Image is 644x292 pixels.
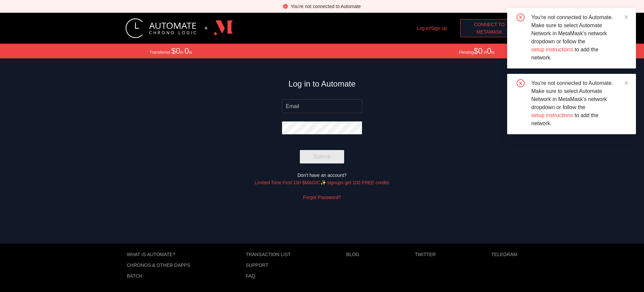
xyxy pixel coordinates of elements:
div: + [204,25,208,32]
a: Chronos & other dApps [127,262,190,268]
span: You're not connected to Automate. Make sure to select Automate Network in MetaMask's network drop... [531,80,613,126]
span: You're not connected to Automate. Make sure to select Automate Network in MetaMask's network drop... [531,14,613,60]
a: Telegram [491,252,517,257]
span: close [624,15,629,19]
span: MetaMask [476,28,502,36]
h3: Log in to Automate [288,79,356,89]
button: Submit [300,150,344,163]
span: $0 [474,46,483,55]
span: 0 [184,46,189,55]
a: What is Automate? [127,252,190,257]
a: Blog [346,252,359,257]
a: Batch [127,273,190,279]
span: Don't have an account? [298,173,347,178]
a: Transaction list [246,252,291,257]
a: FAQ [246,273,291,279]
div: Transferred in tx [150,46,192,56]
img: logo [213,18,233,38]
span: $0 [171,46,180,55]
a: setup instructions [531,112,573,118]
span: close-circle [517,79,525,89]
span: close-circle [517,13,525,23]
span: close [624,81,629,85]
input: Email [282,99,362,113]
span: Connect to [474,21,505,28]
span: close-circle [283,4,288,9]
a: Limited Time First 100 $MAGIC✨ signups get 100 FREE credits [255,180,389,185]
div: Pending in tx [459,46,494,56]
a: Forgot Password? [303,195,341,200]
span: 0 [487,46,491,55]
a: Support [246,262,291,268]
a: Log in/Sign up [417,26,447,31]
a: Twitter [415,252,436,257]
button: Connect toMetaMask [460,19,519,37]
div: You're not connected to Automate [290,3,361,10]
a: setup instructions [531,47,573,52]
img: logo [125,18,196,38]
